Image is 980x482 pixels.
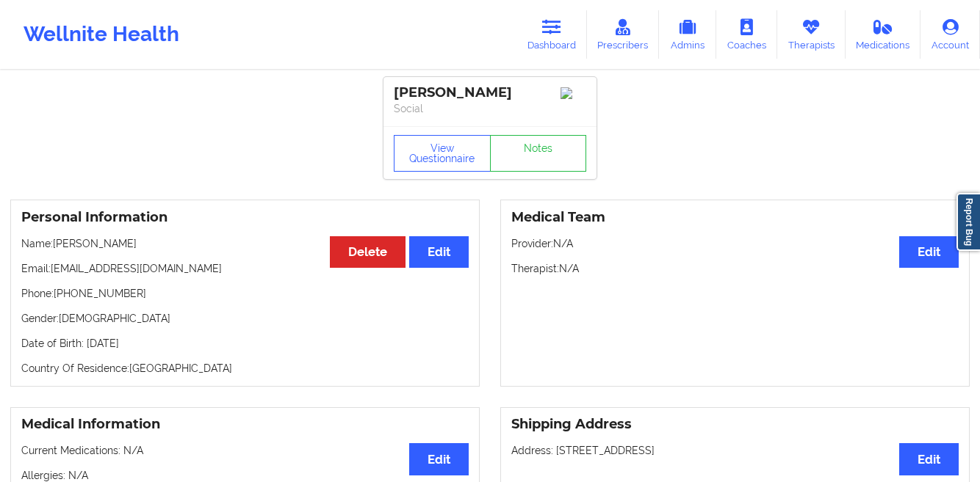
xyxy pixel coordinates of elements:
img: Image%2Fplaceholer-image.png [561,87,586,99]
a: Notes [490,135,587,172]
a: Prescribers [587,10,660,59]
h3: Personal Information [21,209,469,226]
a: Coaches [716,10,777,59]
p: Email: [EMAIL_ADDRESS][DOMAIN_NAME] [21,261,469,276]
p: Current Medications: N/A [21,443,469,458]
p: Social [394,101,586,116]
a: Medications [846,10,921,59]
button: View Questionnaire [394,135,491,172]
a: Dashboard [516,10,587,59]
a: Account [920,10,980,59]
button: Delete [330,236,406,268]
p: Date of Birth: [DATE] [21,336,469,351]
div: [PERSON_NAME] [394,84,586,101]
p: Therapist: N/A [511,261,959,276]
p: Provider: N/A [511,236,959,251]
button: Edit [899,236,959,268]
button: Edit [899,443,959,475]
button: Edit [409,443,469,475]
p: Country Of Residence: [GEOGRAPHIC_DATA] [21,361,469,376]
h3: Medical Information [21,416,469,433]
h3: Shipping Address [511,416,959,433]
p: Phone: [PHONE_NUMBER] [21,286,469,301]
p: Address: [STREET_ADDRESS] [511,443,959,458]
h3: Medical Team [511,209,959,226]
button: Edit [409,236,469,268]
a: Admins [659,10,716,59]
p: Name: [PERSON_NAME] [21,236,469,251]
a: Therapists [777,10,846,59]
a: Report Bug [956,193,980,251]
p: Gender: [DEMOGRAPHIC_DATA] [21,311,469,326]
